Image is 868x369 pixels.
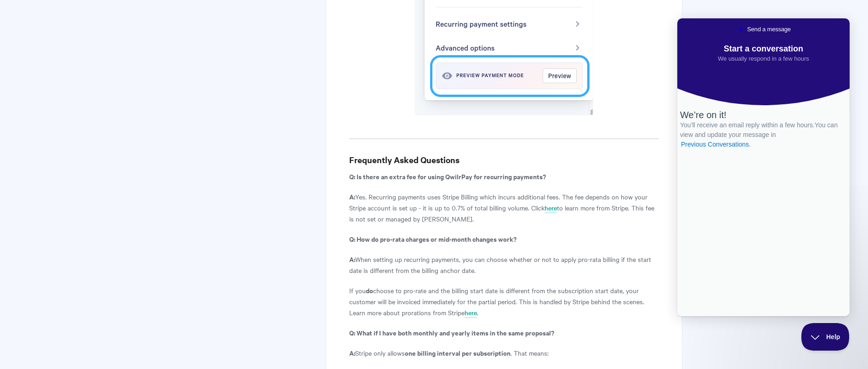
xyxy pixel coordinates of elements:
[405,348,511,358] strong: one billing interval per subscription
[465,308,477,318] a: here
[545,203,557,213] a: here
[349,285,658,318] p: If you choose to pro-rate and the billing start date is different from the subscription start dat...
[349,153,658,166] h3: Frequently Asked Questions
[801,323,850,351] iframe: Help Scout Beacon - Close
[349,254,355,264] b: A:
[349,348,355,358] b: A:
[366,285,373,295] strong: do
[349,347,658,358] p: Stripe only allows . That means:
[349,254,658,276] p: When setting up recurring payments, you can choose whether or not to apply pro-rata billing if th...
[349,171,546,181] strong: Q: Is there an extra fee for using QwilrPay for recurring payments?
[349,328,554,337] strong: Q: What if I have both monthly and yearly items in the same proposal?
[349,234,516,244] strong: Q: How do pro-rata charges or mid-month changes work?
[349,192,355,201] b: A:
[349,191,658,224] p: Yes. Recurring payments uses Stripe Billing which incurs additional fees. The fee depends on how ...
[677,18,850,316] iframe: Help Scout Beacon - Live Chat, Contact Form, and Knowledge Base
